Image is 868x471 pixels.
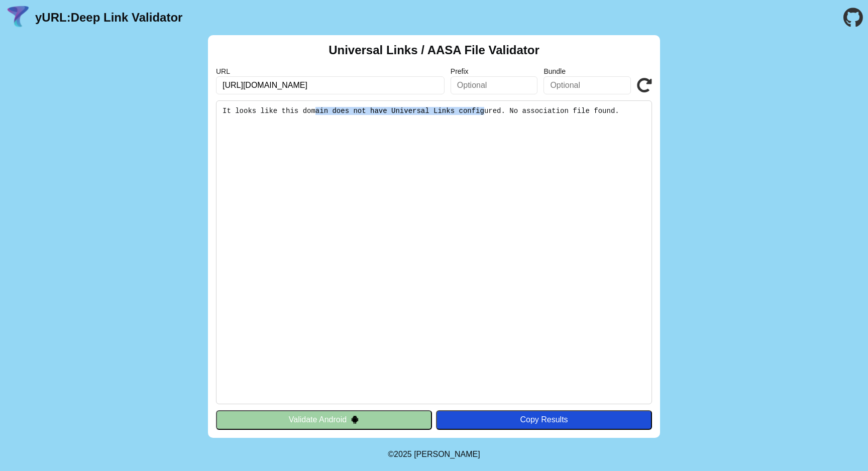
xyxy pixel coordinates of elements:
[216,67,445,75] label: URL
[414,450,480,458] a: Michael Ibragimchayev's Personal Site
[216,100,652,404] pre: It looks like this domain does not have Universal Links configured. No association file found.
[441,415,647,424] div: Copy Results
[451,67,538,75] label: Prefix
[35,11,182,25] a: yURL:Deep Link Validator
[436,410,652,429] button: Copy Results
[216,76,445,94] input: Required
[544,67,631,75] label: Bundle
[216,410,432,429] button: Validate Android
[5,5,31,31] img: yURL Logo
[394,450,412,458] span: 2025
[388,438,480,471] footer: ©
[329,43,539,57] h2: Universal Links / AASA File Validator
[351,415,359,424] img: droidIcon.svg
[544,76,631,94] input: Optional
[451,76,538,94] input: Optional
